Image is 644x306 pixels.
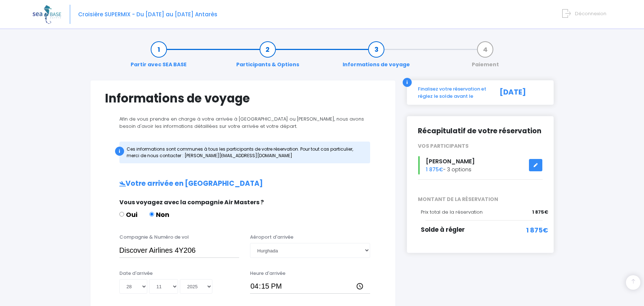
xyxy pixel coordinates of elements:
label: Aéroport d'arrivée [250,234,293,241]
div: i [403,78,412,87]
label: Compagnie & Numéro de vol [119,234,189,241]
div: [DATE] [492,85,548,100]
span: Prix total de la réservation [421,209,483,215]
a: Paiement [468,46,503,68]
span: Vous voyagez avec la compagnie Air Masters ? [119,198,264,206]
div: Ces informations sont communes à tous les participants de votre réservation. Pour tout cas partic... [119,142,370,163]
span: Solde à régler [421,225,465,234]
a: Informations de voyage [339,46,414,68]
span: [PERSON_NAME] [426,157,475,165]
span: Croisière SUPERMIX - Du [DATE] au [DATE] Antarès [78,11,217,18]
span: 1 875€ [526,225,548,235]
a: Participants & Options [233,46,303,68]
div: Finalisez votre réservation et réglez le solde avant le [412,85,492,100]
span: 1 875€ [426,166,443,173]
h2: Votre arrivée en [GEOGRAPHIC_DATA] [105,180,381,188]
div: VOS PARTICIPANTS [412,142,548,150]
div: - 3 options [412,156,548,175]
span: MONTANT DE LA RÉSERVATION [412,196,548,203]
span: 1 875€ [532,209,548,216]
label: Heure d'arrivée [250,270,285,277]
h2: Récapitulatif de votre réservation [418,127,543,135]
p: Afin de vous prendre en charge à votre arrivée à [GEOGRAPHIC_DATA] ou [PERSON_NAME], nous avons b... [105,116,381,130]
div: i [115,147,124,156]
h1: Informations de voyage [105,91,381,105]
a: Partir avec SEA BASE [127,46,190,68]
span: Déconnexion [575,10,606,17]
label: Date d'arrivée [119,270,153,277]
input: Non [149,212,154,217]
input: Oui [119,212,124,217]
label: Non [149,210,169,219]
label: Oui [119,210,137,219]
